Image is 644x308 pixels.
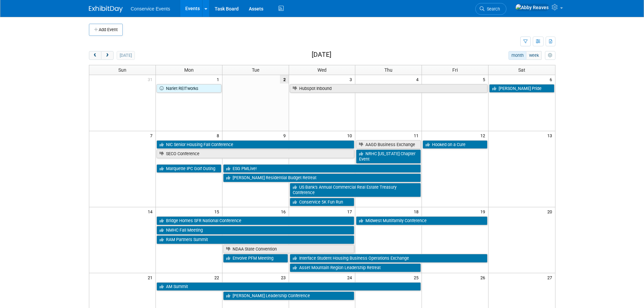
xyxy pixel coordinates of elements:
span: 31 [147,75,156,84]
span: Sun [118,67,126,73]
a: AAGD Business Exchange [356,140,421,149]
span: Conservice Events [131,6,170,11]
button: Add Event [89,24,123,36]
a: Midwest Multifamily Conference [356,216,487,225]
a: ESG PMLive! [223,164,421,173]
span: 20 [547,207,555,216]
span: 3 [349,75,355,84]
span: 27 [547,273,555,282]
span: 11 [413,131,422,140]
a: Search [475,3,506,15]
i: Personalize Calendar [548,53,552,58]
span: 10 [347,131,355,140]
span: 25 [413,273,422,282]
span: 5 [482,75,488,84]
a: Hubspot Inbound [290,84,488,93]
a: [PERSON_NAME] Leadership Conference [223,291,355,300]
span: Mon [184,67,194,73]
span: 21 [147,273,156,282]
img: Abby Reaves [515,4,549,11]
span: 7 [149,131,156,140]
a: NRHC [US_STATE] Chapter Event [356,149,421,163]
a: RAM Partners Summit [157,235,355,244]
span: 6 [549,75,555,84]
img: ExhibitDay [89,6,123,13]
a: Envolve PFM Meeting [223,254,288,263]
span: Tue [252,67,259,73]
a: NMHC Fall Meeting [157,226,355,235]
span: Thu [384,67,392,73]
span: 22 [214,273,222,282]
span: 16 [280,207,289,216]
a: NIC Senior Housing Fall Conference [157,140,355,149]
span: 14 [147,207,156,216]
span: 26 [480,273,488,282]
span: Search [484,6,500,11]
a: [PERSON_NAME] Residential Budget Retreat [223,173,421,182]
a: AM Summit [157,282,421,291]
a: US Bank’s Annual Commercial Real Estate Treasury Conference [290,183,421,197]
span: 12 [480,131,488,140]
span: 8 [216,131,222,140]
span: Wed [317,67,327,73]
span: 9 [283,131,289,140]
span: 2 [280,75,289,84]
a: Interface Student Housing Business Operations Exchange [290,254,488,263]
span: Fri [452,67,458,73]
button: next [101,51,114,60]
a: Marquette IPC Golf Outing [157,164,221,173]
span: 24 [347,273,355,282]
button: [DATE] [117,51,135,60]
button: prev [89,51,101,60]
span: 19 [480,207,488,216]
button: myCustomButton [545,51,555,60]
a: Hooked on a Cure [423,140,487,149]
a: Conservice 5K Fun Run [290,198,355,207]
a: Nariet REITworks [157,84,221,93]
button: week [526,51,542,60]
h2: [DATE] [312,51,331,58]
span: Sat [518,67,525,73]
button: month [508,51,526,60]
span: 17 [347,207,355,216]
a: SECO Conference [157,149,355,158]
span: 18 [413,207,422,216]
span: 13 [547,131,555,140]
a: NDAA State Convention [223,245,355,254]
span: 4 [415,75,422,84]
a: Bridge Homes SFR National Conference [157,216,355,225]
a: Asset Mountain Region Leadership Retreat [290,263,421,272]
span: 1 [216,75,222,84]
span: 15 [214,207,222,216]
a: [PERSON_NAME] Pride [489,84,554,93]
span: 23 [280,273,289,282]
